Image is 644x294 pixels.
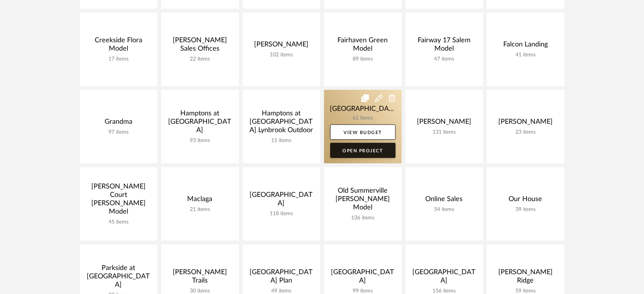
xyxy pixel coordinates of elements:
[86,219,151,225] div: 45 items
[167,195,233,206] div: Maclaga
[412,118,477,129] div: [PERSON_NAME]
[249,40,314,52] div: [PERSON_NAME]
[249,109,314,137] div: Hamptons at [GEOGRAPHIC_DATA] Lynbrook Outdoor
[249,52,314,58] div: 102 items
[330,187,396,215] div: Old Summerville [PERSON_NAME] Model
[493,195,558,206] div: Our House
[249,268,314,288] div: [GEOGRAPHIC_DATA] Plan
[167,268,233,288] div: [PERSON_NAME] Trails
[167,206,233,213] div: 21 items
[330,143,396,158] a: Open Project
[167,36,233,56] div: [PERSON_NAME] Sales Offices
[412,268,477,288] div: [GEOGRAPHIC_DATA]
[493,40,558,52] div: Falcon Landing
[330,36,396,56] div: Fairhaven Green Model
[412,195,477,206] div: Online Sales
[493,52,558,58] div: 41 items
[493,206,558,213] div: 39 items
[86,36,151,56] div: Creekside Flora Model
[167,56,233,62] div: 22 items
[412,206,477,213] div: 54 items
[493,118,558,129] div: [PERSON_NAME]
[412,56,477,62] div: 47 items
[86,129,151,136] div: 97 items
[330,125,396,140] a: View Budget
[412,36,477,56] div: Fairway 17 Salem Model
[86,264,151,292] div: Parkside at [GEOGRAPHIC_DATA]
[86,182,151,219] div: [PERSON_NAME] Court [PERSON_NAME] Model
[249,137,314,144] div: 11 items
[493,268,558,288] div: [PERSON_NAME] Ridge
[330,56,396,62] div: 89 items
[249,211,314,217] div: 118 items
[412,129,477,136] div: 131 items
[249,191,314,211] div: [GEOGRAPHIC_DATA]
[493,129,558,136] div: 23 items
[330,215,396,221] div: 136 items
[86,56,151,62] div: 17 items
[167,109,233,137] div: Hamptons at [GEOGRAPHIC_DATA]
[330,268,396,288] div: [GEOGRAPHIC_DATA]
[167,137,233,144] div: 93 items
[86,118,151,129] div: Grandma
